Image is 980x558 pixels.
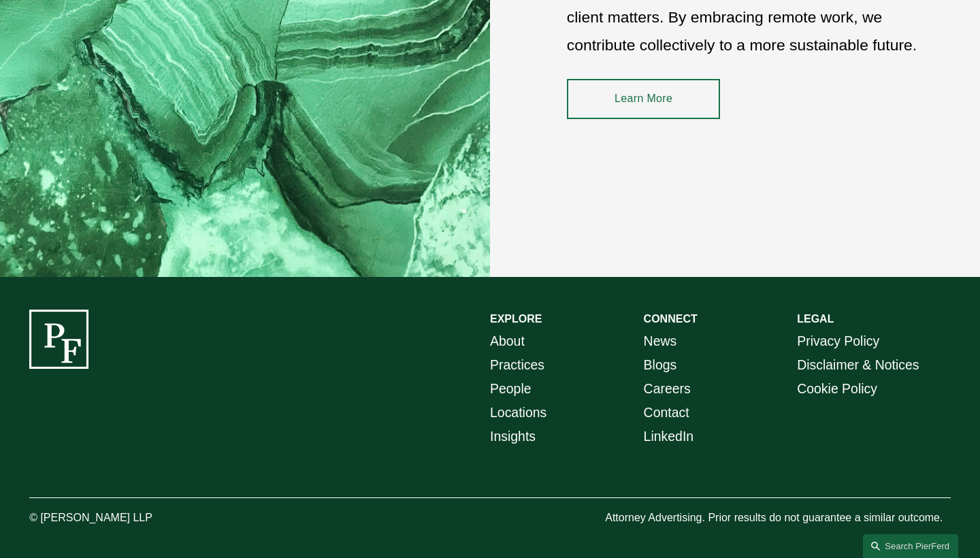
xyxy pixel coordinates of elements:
a: Practices [490,353,544,377]
a: Cookie Policy [797,377,877,401]
a: Privacy Policy [797,329,879,353]
p: Attorney Advertising. Prior results do not guarantee a similar outcome. [605,508,951,528]
a: People [490,377,532,401]
a: Disclaimer & Notices [797,353,919,377]
strong: EXPLORE [490,313,542,325]
a: Careers [644,377,691,401]
a: News [644,329,677,353]
a: LinkedIn [644,425,694,448]
a: Learn More [567,79,721,118]
a: Blogs [644,353,677,377]
a: About [490,329,525,353]
a: Search this site [863,534,958,558]
strong: LEGAL [797,313,834,325]
strong: CONNECT [644,313,698,325]
p: © [PERSON_NAME] LLP [29,508,221,528]
a: Contact [644,401,689,425]
a: Locations [490,401,546,425]
a: Insights [490,425,536,448]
